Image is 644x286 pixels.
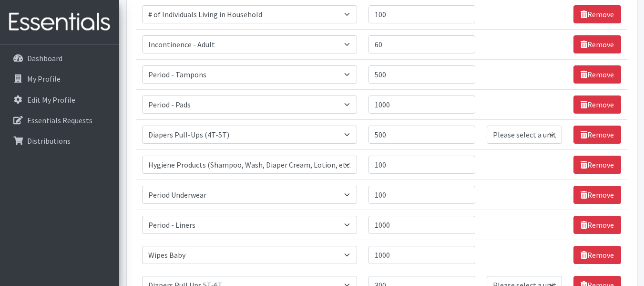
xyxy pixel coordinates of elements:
[27,74,61,84] p: My Profile
[573,65,621,84] a: Remove
[4,90,115,109] a: Edit My Profile
[4,131,115,150] a: Distributions
[573,126,621,144] a: Remove
[27,53,62,63] p: Dashboard
[573,246,621,264] a: Remove
[573,35,621,53] a: Remove
[573,5,621,23] a: Remove
[573,186,621,204] a: Remove
[573,216,621,234] a: Remove
[27,95,75,105] p: Edit My Profile
[4,6,115,38] img: HumanEssentials
[4,49,115,68] a: Dashboard
[4,111,115,130] a: Essentials Requests
[573,156,621,174] a: Remove
[27,116,92,125] p: Essentials Requests
[27,136,71,146] p: Distributions
[573,95,621,114] a: Remove
[4,69,115,88] a: My Profile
